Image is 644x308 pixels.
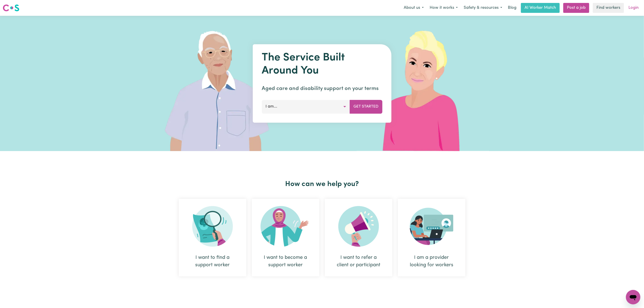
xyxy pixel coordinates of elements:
[3,3,19,13] a: Careseekers logo
[427,3,461,13] button: How it works
[262,100,350,113] button: I am...
[593,3,624,13] a: Find workers
[505,3,519,13] a: Blog
[252,199,319,276] div: I want to become a support worker
[190,254,236,269] div: I want to find a support worker
[626,290,640,304] iframe: Button to launch messaging window, conversation in progress
[336,254,382,269] div: I want to refer a client or participant
[261,206,311,247] img: Become Worker
[461,3,505,13] button: Safety & resources
[398,199,465,276] div: I am a provider looking for workers
[338,206,379,247] img: Refer
[350,100,382,113] button: Get Started
[262,51,382,77] h1: The Service Built Around You
[401,3,427,13] button: About us
[262,85,382,93] p: Aged care and disability support on your terms
[3,4,19,12] img: Careseekers logo
[263,254,309,269] div: I want to become a support worker
[179,199,246,276] div: I want to find a support worker
[176,180,468,188] h2: How can we help you?
[626,3,641,13] a: Login
[410,206,454,247] img: Provider
[325,199,392,276] div: I want to refer a client or participant
[521,3,560,13] a: AI Worker Match
[409,254,455,269] div: I am a provider looking for workers
[192,206,233,247] img: Search
[563,3,589,13] a: Post a job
